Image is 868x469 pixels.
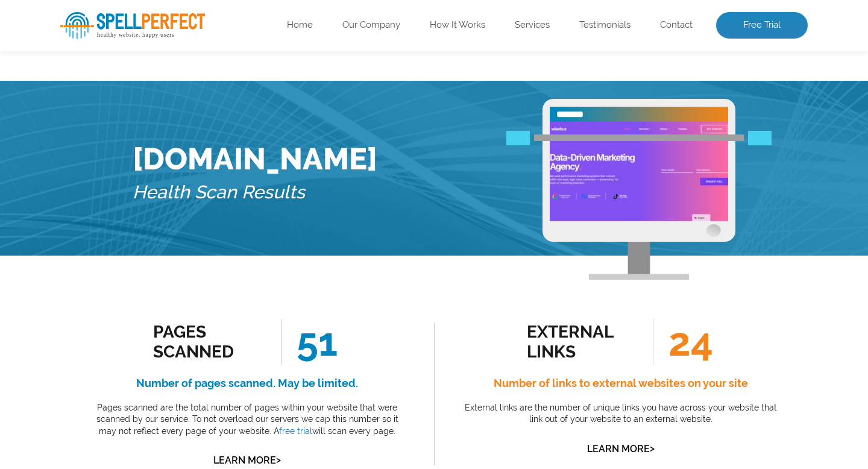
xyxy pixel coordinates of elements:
[279,426,312,436] a: free trial
[133,177,377,209] h5: Health Scan Results
[133,141,377,177] h1: [DOMAIN_NAME]
[527,322,636,362] div: external links
[542,99,735,280] img: Free Webiste Analysis
[213,455,281,466] a: Learn More>
[153,322,262,362] div: Pages Scanned
[650,440,655,457] span: >
[461,374,781,393] h4: Number of links to external websites on your site
[587,443,655,455] a: Learn More>
[506,200,772,214] img: Free Webiste Analysis
[276,452,281,468] span: >
[281,319,338,365] span: 51
[653,319,713,365] span: 24
[87,374,407,393] h4: Number of pages scanned. May be limited.
[461,402,781,426] p: External links are the number of unique links you have across your website that link out of your ...
[550,122,728,221] img: Free Website Analysis
[87,402,407,438] p: Pages scanned are the total number of pages within your website that were scanned by our service....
